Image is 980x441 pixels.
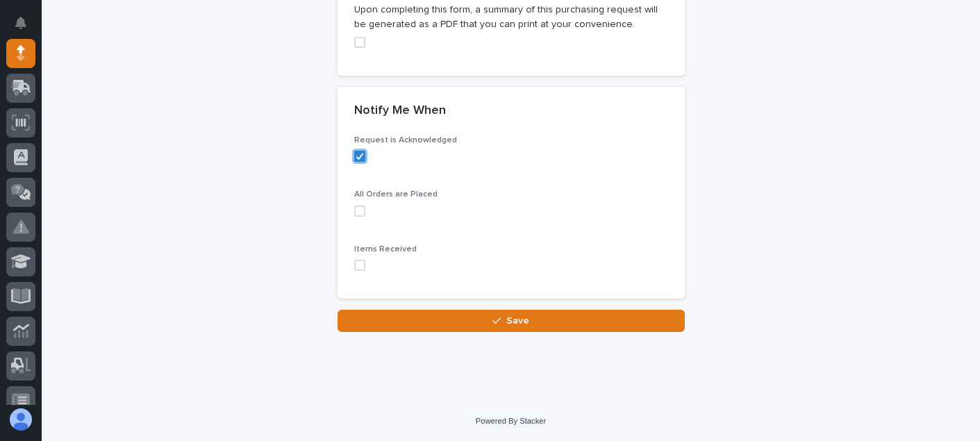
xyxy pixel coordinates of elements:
[17,17,35,39] div: Notifications
[354,245,417,253] span: Items Received
[506,315,529,327] span: Save
[6,8,35,38] button: Notifications
[6,405,35,434] button: users-avatar
[476,417,546,425] a: Powered By Stacker
[354,190,438,199] span: All Orders are Placed
[338,310,685,332] button: Save
[354,103,446,119] h2: Notify Me When
[354,136,457,144] span: Request is Acknowledged
[354,3,668,32] p: Upon completing this form, a summary of this purchasing request will be generated as a PDF that y...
